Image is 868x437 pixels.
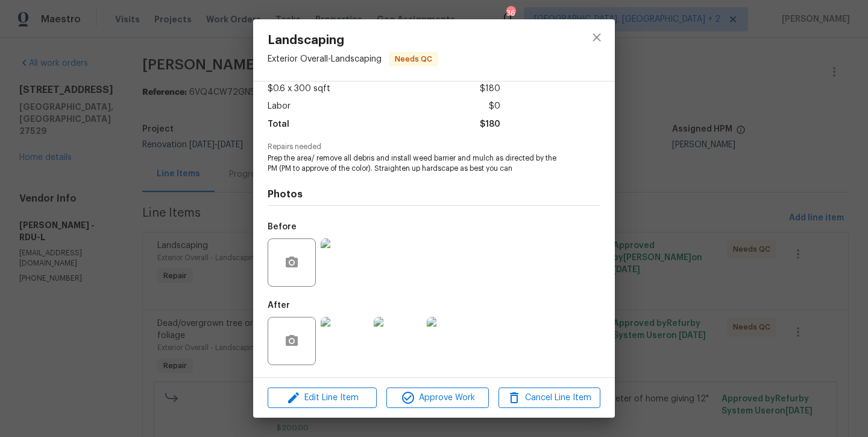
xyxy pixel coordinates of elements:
h5: After [268,301,290,310]
span: Exterior Overall - Landscaping [268,55,382,63]
span: $0 [489,98,500,115]
button: close [582,23,611,52]
h4: Photos [268,188,600,200]
h5: Before [268,223,297,231]
span: $180 [480,116,500,133]
span: Repairs needed [268,143,600,151]
div: 36 [506,7,515,19]
span: Labor [268,98,291,115]
span: Edit Line Item [271,391,373,406]
span: Approve Work [390,391,485,406]
button: Cancel Line Item [498,388,600,409]
span: $180 [480,80,500,98]
span: Landscaping [268,34,438,47]
button: Approve Work [386,388,488,409]
span: Total [268,116,289,133]
span: Prep the area/ remove all debris and install weed barrier and mulch as directed by the PM (PM to ... [268,153,567,174]
span: Cancel Line Item [502,391,597,406]
button: Edit Line Item [268,388,377,409]
span: $0.6 x 300 sqft [268,80,330,98]
span: Needs QC [390,53,437,65]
